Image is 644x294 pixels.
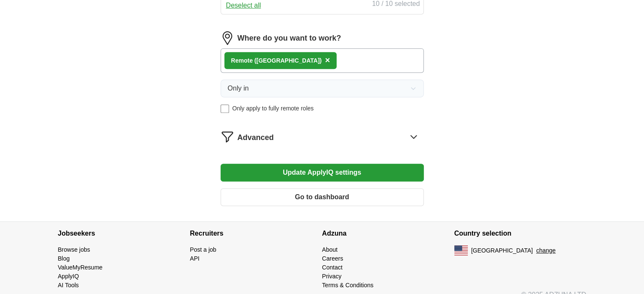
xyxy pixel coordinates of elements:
[232,104,314,113] span: Only apply to fully remote roles
[221,31,234,45] img: location.png
[231,56,322,65] div: Remote ([GEOGRAPHIC_DATA])
[226,0,261,11] button: Deselect all
[221,188,424,206] button: Go to dashboard
[58,264,103,271] a: ValueMyResume
[221,80,424,97] button: Only in
[322,282,373,289] a: Terms & Conditions
[454,245,468,256] img: US flag
[325,55,330,65] span: ×
[322,246,338,253] a: About
[221,104,229,113] input: Only apply to fully remote roles
[238,33,341,44] label: Where do you want to work?
[228,83,249,93] span: Only in
[322,273,342,280] a: Privacy
[221,130,234,143] img: filter
[238,132,274,143] span: Advanced
[58,255,70,262] a: Blog
[471,246,533,255] span: [GEOGRAPHIC_DATA]
[536,246,556,255] button: change
[58,273,79,280] a: ApplyIQ
[322,255,343,262] a: Careers
[325,54,330,67] button: ×
[190,255,200,262] a: API
[221,164,424,181] button: Update ApplyIQ settings
[454,222,586,245] h4: Country selection
[322,264,343,271] a: Contact
[190,246,216,253] a: Post a job
[58,282,79,289] a: AI Tools
[58,246,90,253] a: Browse jobs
